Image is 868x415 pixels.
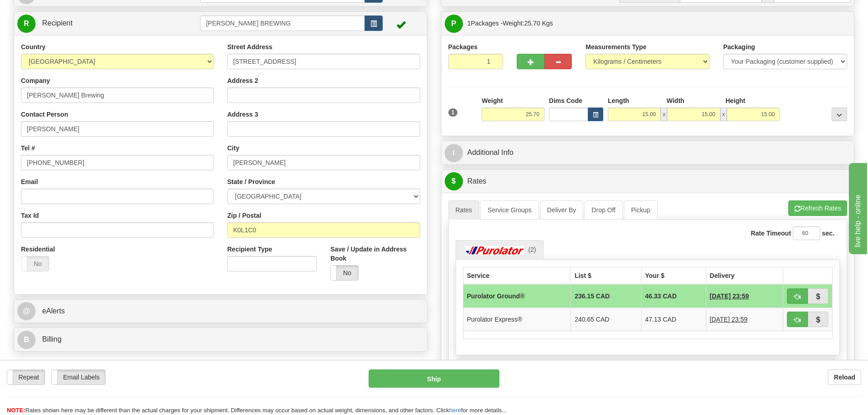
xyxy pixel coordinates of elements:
[641,284,706,308] td: 46.33 CAD
[528,246,536,253] span: (2)
[330,245,420,263] label: Save / Update in Address Book
[445,15,463,33] span: P
[445,172,851,191] a: $Rates
[17,302,424,321] a: @ eAlerts
[21,76,50,85] label: Company
[667,96,684,105] label: Width
[42,335,62,343] span: Billing
[17,15,36,33] span: R
[463,307,571,331] td: Purolator Express®
[467,20,471,27] span: 1
[608,96,629,105] label: Length
[542,20,553,27] span: Kgs
[227,54,420,69] input: Enter a location
[524,20,540,27] span: 25.70
[463,246,527,255] img: Purolator
[834,374,855,381] b: Reload
[17,330,424,349] a: B Billing
[42,19,72,27] span: Recipient
[449,407,461,414] a: here
[720,108,727,121] span: x
[445,172,463,190] span: $
[369,369,499,388] button: Ship
[448,42,478,51] label: Packages
[624,200,657,220] a: Pickup
[480,200,539,220] a: Service Groups
[7,370,45,384] label: Repeat
[227,42,272,51] label: Street Address
[725,96,745,105] label: Height
[571,284,642,308] td: 236.15 CAD
[822,229,834,238] label: sec.
[445,14,851,33] a: P 1Packages -Weight:25.70 Kgs
[467,14,553,32] span: Packages -
[52,370,105,384] label: Email Labels
[710,292,749,301] span: 1 Day
[227,211,262,220] label: Zip / Postal
[828,369,861,385] button: Reload
[751,229,791,238] label: Rate Timeout
[227,76,258,85] label: Address 2
[661,108,667,121] span: x
[21,245,55,254] label: Residential
[445,144,463,162] span: I
[503,20,553,27] span: Weight:
[227,177,275,186] label: State / Province
[21,42,46,51] label: Country
[463,267,571,284] th: Service
[227,245,272,254] label: Recipient Type
[227,143,239,153] label: City
[7,5,84,16] div: live help - online
[21,177,38,186] label: Email
[21,143,35,153] label: Tel #
[21,110,68,119] label: Contact Person
[227,110,258,119] label: Address 3
[832,108,847,121] div: ...
[641,267,706,284] th: Your $
[448,200,480,220] a: Rates
[571,307,642,331] td: 240.65 CAD
[21,211,39,220] label: Tax Id
[445,143,851,162] a: IAdditional Info
[448,108,458,117] span: 1
[586,42,647,51] label: Measurements Type
[723,42,755,51] label: Packaging
[571,267,642,284] th: List $
[21,256,49,271] label: No
[847,161,867,254] iframe: chat widget
[331,266,358,280] label: No
[200,15,365,31] input: Recipient Id
[42,307,65,315] span: eAlerts
[482,96,503,105] label: Weight
[17,331,36,349] span: B
[641,307,706,331] td: 47.13 CAD
[17,302,36,320] span: @
[710,315,748,324] span: 1 Day
[540,200,584,220] a: Deliver By
[584,200,623,220] a: Drop Off
[17,14,180,33] a: R Recipient
[463,284,571,308] td: Purolator Ground®
[549,96,582,105] label: Dims Code
[788,200,847,216] button: Refresh Rates
[706,267,783,284] th: Delivery
[7,407,25,414] span: NOTE:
